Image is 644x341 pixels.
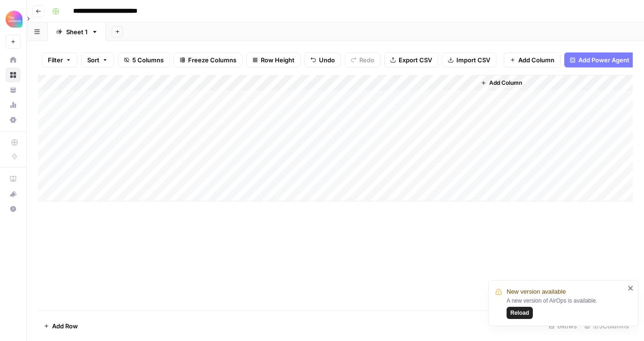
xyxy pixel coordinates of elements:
button: Freeze Columns [174,52,242,67]
span: Add Row [52,321,78,331]
a: Usage [6,97,21,112]
button: Filter [42,52,77,67]
button: Sort [81,52,114,67]
button: Workspace: Alliance [6,7,21,31]
a: Settings [6,112,21,127]
a: Your Data [6,82,21,97]
span: Freeze Columns [188,55,236,65]
button: What's new? [6,186,21,201]
div: A new version of AirOps is available. [507,297,625,319]
button: Help + Support [6,201,21,216]
span: Redo [359,55,374,65]
span: Export CSV [399,55,432,65]
span: Add Power Agent [578,55,629,65]
div: 6 Rows [545,319,581,334]
button: Row Height [246,52,301,67]
span: 5 Columns [132,55,164,65]
button: Redo [345,52,380,67]
span: Reload [510,309,529,317]
button: 5 Columns [118,52,170,67]
button: Import CSV [442,52,496,67]
a: Sheet 1 [48,22,106,41]
span: Import CSV [456,55,490,65]
button: Add Row [38,319,83,334]
a: AirOps Academy [6,171,21,186]
a: Home [6,52,21,67]
span: Row Height [261,55,295,65]
button: Add Column [504,52,561,67]
button: Export CSV [384,52,438,67]
a: Browse [6,67,21,82]
button: Add Column [477,77,526,89]
span: Add Column [489,79,522,87]
img: Alliance Logo [6,11,23,28]
span: Add Column [518,55,554,65]
button: Reload [507,307,533,319]
span: Filter [48,55,63,65]
div: What's new? [6,187,20,201]
button: close [628,284,634,292]
div: 5/5 Columns [581,319,633,334]
span: Sort [87,55,99,65]
span: Undo [319,55,335,65]
button: Add Power Agent [564,52,635,67]
div: Sheet 1 [66,27,88,37]
span: New version available [507,287,566,297]
button: Undo [304,52,341,67]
